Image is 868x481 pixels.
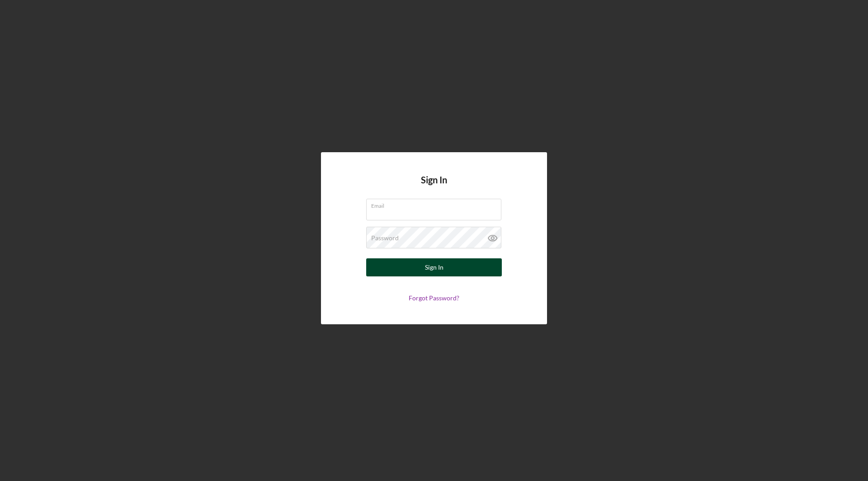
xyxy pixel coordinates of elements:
button: Sign In [366,258,502,276]
label: Email [371,199,501,209]
div: Sign In [425,258,443,276]
a: Forgot Password? [409,294,459,302]
h4: Sign In [421,175,447,199]
label: Password [371,234,399,242]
